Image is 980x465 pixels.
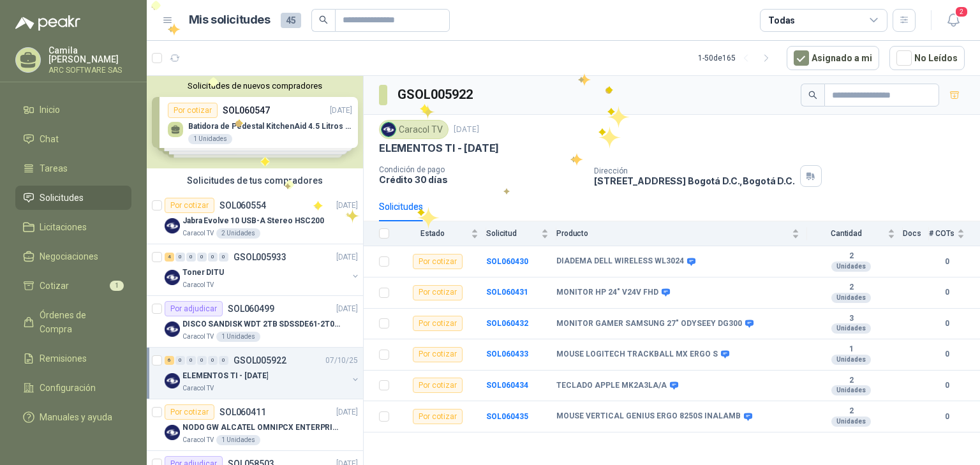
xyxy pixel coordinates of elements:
b: 0 [929,411,965,423]
b: DIADEMA DELL WIRELESS WL3024 [556,256,684,267]
div: 0 [208,356,218,365]
a: SOL060434 [486,381,528,390]
div: Por cotizar [165,198,214,213]
p: Caracol TV [182,280,214,290]
p: Caracol TV [182,435,214,445]
th: Producto [556,221,807,246]
p: GSOL005922 [234,356,286,365]
b: TECLADO APPLE MK2A3LA/A [556,381,667,391]
p: Camila [PERSON_NAME] [48,46,131,64]
a: SOL060435 [486,412,528,421]
p: Caracol TV [182,228,214,239]
button: Asignado a mi [787,46,879,70]
div: Unidades [831,355,871,365]
p: Crédito 30 días [379,174,584,185]
div: Por cotizar [413,285,463,300]
span: Manuales y ayuda [40,410,112,424]
h3: GSOL005922 [397,85,475,105]
div: 1 - 50 de 165 [698,48,776,68]
p: [DATE] [336,200,358,212]
b: 0 [929,318,965,330]
div: 1 Unidades [216,435,260,445]
p: Caracol TV [182,383,214,394]
span: Inicio [40,103,60,117]
div: 0 [175,253,185,262]
p: SOL060411 [219,408,266,417]
span: Configuración [40,381,96,395]
a: 4 0 0 0 0 0 GSOL005933[DATE] Company LogoToner DITUCaracol TV [165,249,360,290]
p: DISCO SANDISK WDT 2TB SDSSDE61-2T00-G25 [182,318,341,330]
p: ELEMENTOS TI - [DATE] [182,370,268,382]
span: Producto [556,229,789,238]
div: 0 [186,253,196,262]
p: Dirección [594,166,794,175]
span: # COTs [929,229,954,238]
a: Por cotizarSOL060554[DATE] Company LogoJabra Evolve 10 USB-A Stereo HSC200Caracol TV2 Unidades [147,193,363,244]
p: SOL060554 [219,201,266,210]
span: Solicitud [486,229,538,238]
div: 2 Unidades [216,228,260,239]
p: GSOL005933 [234,253,286,262]
div: 0 [208,253,218,262]
p: 07/10/25 [325,355,358,367]
div: 0 [197,356,207,365]
div: Unidades [831,385,871,395]
span: Cantidad [807,229,885,238]
span: Cotizar [40,279,69,293]
div: Unidades [831,262,871,272]
div: Por cotizar [413,378,463,393]
span: Chat [40,132,59,146]
div: 1 Unidades [216,332,260,342]
div: Por cotizar [165,404,214,420]
p: Jabra Evolve 10 USB-A Stereo HSC200 [182,215,324,227]
img: Company Logo [165,321,180,337]
span: Licitaciones [40,220,87,234]
p: Toner DITU [182,267,224,279]
div: 4 [165,253,174,262]
a: SOL060431 [486,288,528,297]
a: Por cotizarSOL060411[DATE] Company LogoNODO GW ALCATEL OMNIPCX ENTERPRISE SIPCaracol TV1 Unidades [147,399,363,451]
b: MONITOR GAMER SAMSUNG 27" ODYSEEY DG300 [556,319,742,329]
b: 0 [929,286,965,299]
b: MOUSE LOGITECH TRACKBALL MX ERGO S [556,350,718,360]
b: 2 [807,376,895,386]
button: Solicitudes de nuevos compradores [152,81,358,91]
a: SOL060433 [486,350,528,358]
div: Solicitudes de nuevos compradoresPor cotizarSOL060547[DATE] Batidora de Pedestal KitchenAid 4.5 L... [147,76,363,168]
img: Company Logo [165,425,180,440]
div: Todas [768,13,795,27]
p: NODO GW ALCATEL OMNIPCX ENTERPRISE SIP [182,422,341,434]
a: Cotizar1 [15,274,131,298]
div: Por adjudicar [165,301,223,316]
div: Unidades [831,417,871,427]
a: Por adjudicarSOL060499[DATE] Company LogoDISCO SANDISK WDT 2TB SDSSDE61-2T00-G25Caracol TV1 Unidades [147,296,363,348]
a: Tareas [15,156,131,181]
button: No Leídos [889,46,965,70]
a: 6 0 0 0 0 0 GSOL00592207/10/25 Company LogoELEMENTOS TI - [DATE]Caracol TV [165,353,360,394]
th: # COTs [929,221,980,246]
b: 3 [807,314,895,324]
div: 0 [175,356,185,365]
a: Negociaciones [15,244,131,269]
b: 0 [929,256,965,268]
span: search [808,91,817,100]
img: Company Logo [165,270,180,285]
th: Solicitud [486,221,556,246]
div: 0 [219,253,228,262]
p: [DATE] [336,406,358,418]
a: SOL060430 [486,257,528,266]
p: [DATE] [336,303,358,315]
th: Docs [903,221,929,246]
button: 2 [942,9,965,32]
b: MONITOR HP 24" V24V FHD [556,288,658,298]
a: Solicitudes [15,186,131,210]
b: 2 [807,283,895,293]
a: Manuales y ayuda [15,405,131,429]
img: Logo peakr [15,15,80,31]
a: Licitaciones [15,215,131,239]
th: Cantidad [807,221,903,246]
